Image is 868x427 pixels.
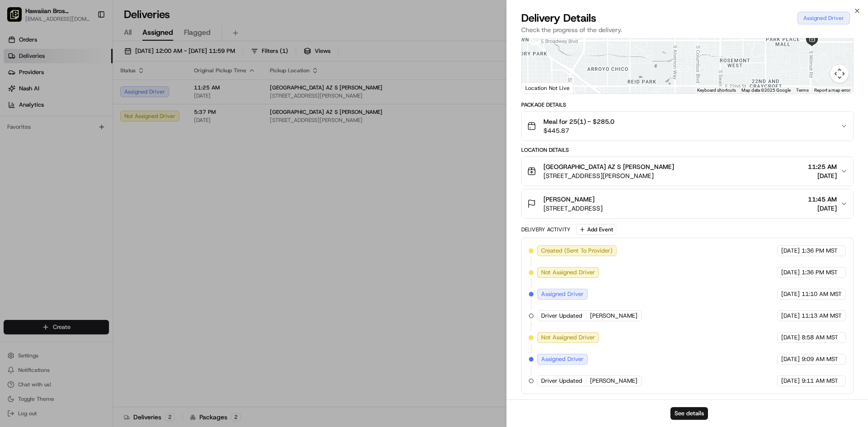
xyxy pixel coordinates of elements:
[781,355,800,363] span: [DATE]
[524,82,554,94] a: Open this area in Google Maps (opens a new window)
[543,195,594,204] span: [PERSON_NAME]
[590,377,637,385] span: [PERSON_NAME]
[521,11,596,25] span: Delivery Details
[521,25,854,34] p: Check the progress of the delivery.
[541,312,582,320] span: Driver Updated
[521,146,854,154] div: Location Details
[85,131,145,140] span: API Documentation
[522,157,853,186] button: [GEOGRAPHIC_DATA] AZ S [PERSON_NAME][STREET_ADDRESS][PERSON_NAME]11:25 AM[DATE]
[781,290,800,298] span: [DATE]
[697,87,736,94] button: Keyboard shortcuts
[522,82,574,94] div: Location Not Live
[5,127,73,144] a: 📗Knowledge Base
[541,333,595,342] span: Not Assigned Driver
[64,153,109,160] a: Powered byPylon
[814,88,850,93] a: Report a map error
[543,204,603,213] span: [STREET_ADDRESS]
[781,377,800,385] span: [DATE]
[543,126,614,135] span: $445.87
[18,131,69,140] span: Knowledge Base
[808,195,837,204] span: 11:45 AM
[9,36,165,51] p: Welcome 👋
[802,247,838,255] span: 1:36 PM MST
[781,268,800,277] span: [DATE]
[521,101,854,108] div: Package Details
[541,377,582,385] span: Driver Updated
[802,377,838,385] span: 9:11 AM MST
[802,312,842,320] span: 11:13 AM MST
[154,89,165,100] button: Start new chat
[741,88,791,93] span: Map data ©2025 Google
[9,132,16,139] div: 📗
[73,127,149,144] a: 💻API Documentation
[543,117,614,126] span: Meal for 25(1) - $285.0
[796,88,809,93] a: Terms
[9,86,25,103] img: 1736555255976-a54dd68f-1ca7-489b-9aae-adbdc363a1c4
[541,290,584,298] span: Assigned Driver
[9,9,27,27] img: Nash
[76,132,84,139] div: 💻
[90,153,109,160] span: Pylon
[830,65,849,83] button: Map camera controls
[808,171,837,180] span: [DATE]
[541,268,595,277] span: Not Assigned Driver
[522,189,853,218] button: [PERSON_NAME][STREET_ADDRESS]11:45 AM[DATE]
[808,162,837,171] span: 11:25 AM
[808,204,837,213] span: [DATE]
[31,86,148,95] div: Start new chat
[802,290,842,298] span: 11:10 AM MST
[541,355,584,363] span: Assigned Driver
[781,247,800,255] span: [DATE]
[521,226,571,233] div: Delivery Activity
[576,224,616,235] button: Add Event
[31,95,114,103] div: We're available if you need us!
[543,171,674,180] span: [STREET_ADDRESS][PERSON_NAME]
[802,355,838,363] span: 9:09 AM MST
[781,333,800,342] span: [DATE]
[24,58,149,68] input: Clear
[670,407,708,420] button: See details
[590,312,637,320] span: [PERSON_NAME]
[802,333,838,342] span: 8:58 AM MST
[541,247,613,255] span: Created (Sent To Provider)
[543,162,674,171] span: [GEOGRAPHIC_DATA] AZ S [PERSON_NAME]
[524,82,554,94] img: Google
[781,312,800,320] span: [DATE]
[522,112,853,141] button: Meal for 25(1) - $285.0$445.87
[802,268,838,277] span: 1:36 PM MST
